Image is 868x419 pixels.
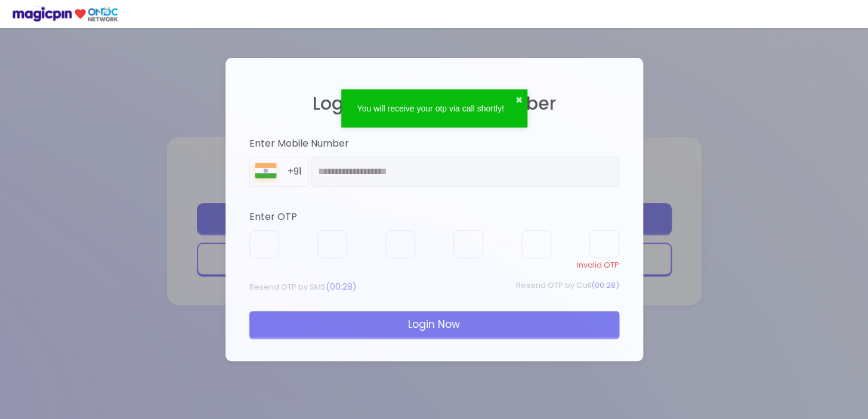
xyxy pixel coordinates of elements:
[249,260,619,271] div: Invalid OTP
[288,165,308,179] div: +91
[249,311,619,337] div: Login Now
[346,103,515,114] div: You will receive your otp via call shortly!
[12,6,118,22] img: ondc-logo-new-small.8a59708e.svg
[249,210,619,224] div: Enter OTP
[515,94,523,106] button: close
[249,137,619,151] div: Enter Mobile Number
[250,160,282,186] img: 8BGLRPwvQ+9ZgAAAAASUVORK5CYII=
[249,94,619,113] h2: Login using mobile number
